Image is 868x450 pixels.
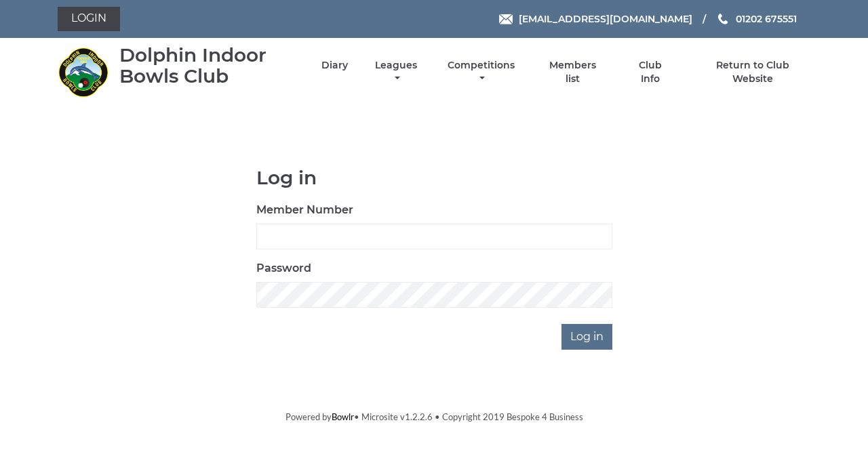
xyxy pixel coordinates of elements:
[321,59,348,72] a: Diary
[499,12,692,26] a: Email [EMAIL_ADDRESS][DOMAIN_NAME]
[736,13,797,25] span: 01202 675551
[372,59,420,85] a: Leagues
[716,12,797,26] a: Phone us 01202 675551
[256,202,353,218] label: Member Number
[499,14,513,24] img: Email
[332,411,354,422] a: Bowlr
[519,13,692,25] span: [EMAIL_ADDRESS][DOMAIN_NAME]
[718,14,728,24] img: Phone us
[256,167,612,188] h1: Log in
[542,59,604,85] a: Members list
[696,59,810,85] a: Return to Club Website
[119,45,298,87] div: Dolphin Indoor Bowls Club
[628,59,672,85] a: Club Info
[58,7,120,31] a: Login
[58,47,108,98] img: Dolphin Indoor Bowls Club
[285,411,583,422] span: Powered by • Microsite v1.2.2.6 • Copyright 2019 Bespoke 4 Business
[444,59,518,85] a: Competitions
[256,260,311,277] label: Password
[561,324,612,350] input: Log in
